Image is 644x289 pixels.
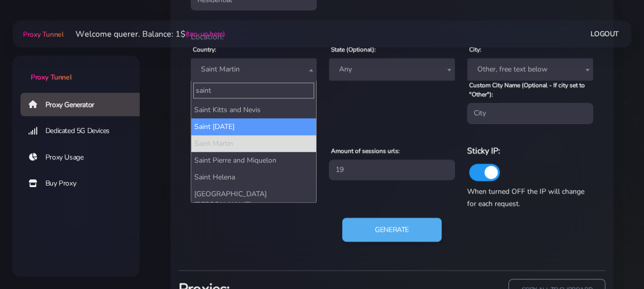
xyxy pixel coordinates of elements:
[331,45,376,54] label: State (Optional):
[63,28,224,40] li: Welcome querer. Balance: 1$
[467,58,593,81] span: Other, free text below
[12,56,140,83] a: Proxy Tunnel
[193,83,314,98] input: Search
[185,29,224,39] a: (top-up here)
[191,101,316,118] li: Saint Kitts and Nevis
[193,45,216,54] label: Country:
[469,45,481,54] label: City:
[191,152,316,169] li: Saint Pierre and Miquelon
[467,103,593,123] input: City
[590,24,619,43] a: Logout
[20,172,148,195] a: Buy Proxy
[467,144,593,157] h6: Sticky IP:
[23,30,63,39] span: Proxy Tunnel
[191,169,316,186] li: Saint Helena
[20,93,148,116] a: Proxy Generator
[469,81,593,99] label: Custom City Name (Optional - If city set to "Other"):
[342,218,442,242] button: Generate
[185,132,599,144] div: Proxy Settings:
[191,186,316,213] li: [GEOGRAPHIC_DATA][PERSON_NAME]
[20,146,148,169] a: Proxy Usage
[595,240,631,276] iframe: Webchat Widget
[467,187,584,208] span: When turned OFF the IP will change for each request.
[329,58,455,81] span: Any
[191,135,316,152] li: Saint Martin
[331,146,400,155] label: Amount of sessions urls:
[473,62,587,76] span: Other, free text below
[20,119,148,143] a: Dedicated 5G Devices
[31,72,71,82] span: Proxy Tunnel
[191,118,316,135] li: Saint [DATE]
[197,62,311,76] span: Saint Martin
[21,26,63,42] a: Proxy Tunnel
[191,58,317,81] span: Saint Martin
[335,62,449,76] span: Any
